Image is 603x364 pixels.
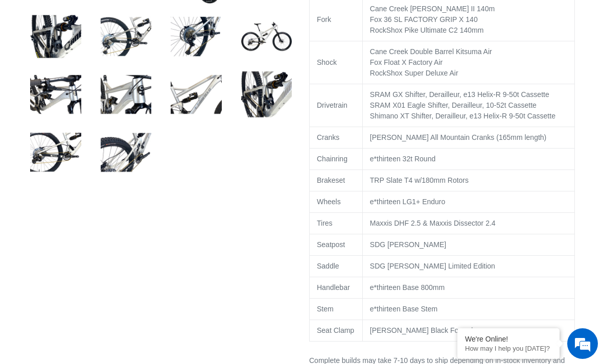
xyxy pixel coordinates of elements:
[465,345,552,352] p: How may I help you today?
[362,255,574,277] td: SDG [PERSON_NAME] Limited Edition
[239,67,294,122] img: Load image into Gallery viewer, TILT - Complete Bike
[310,169,363,191] td: Brakeset
[362,148,574,169] td: e*thirteen 32t Round
[310,212,363,234] td: Tires
[169,9,224,64] img: Load image into Gallery viewer, TILT - Complete Bike
[310,191,363,212] td: Wheels
[28,9,83,64] img: Load image into Gallery viewer, TILT - Complete Bike
[362,169,574,191] td: TRP Slate T4 w/180mm Rotors
[99,125,154,180] img: Load image into Gallery viewer, TILT - Complete Bike
[362,298,574,320] td: e*thirteen Base Stem
[310,84,363,127] td: Drivetrain
[33,51,58,77] img: d_696896380_company_1647369064580_696896380
[59,114,141,217] span: We're online!
[168,5,192,30] div: Minimize live chat window
[362,191,574,212] td: e*thirteen LG1+ Enduro
[310,255,363,277] td: Saddle
[99,9,154,64] img: Load image into Gallery viewer, TILT - Complete Bike
[310,127,363,148] td: Cranks
[5,250,195,285] textarea: Type your message and hit 'Enter'
[28,125,83,180] img: Load image into Gallery viewer, TILT - Complete Bike
[465,335,552,343] div: We're Online!
[310,277,363,298] td: Handlebar
[239,9,294,64] img: Load image into Gallery viewer, TILT - Complete Bike
[362,84,574,127] td: SRAM GX Shifter, Derailleur, e13 Helix-R 9-50t Cassette SRAM X01 Eagle Shifter, Derailleur, 10-52...
[169,67,224,122] img: Load image into Gallery viewer, TILT - Complete Bike
[310,234,363,255] td: Seatpost
[310,148,363,169] td: Chainring
[28,67,83,122] img: Load image into Gallery viewer, TILT - Complete Bike
[310,41,363,84] td: Shock
[362,277,574,298] td: e*thirteen Base 800mm
[362,127,574,148] td: [PERSON_NAME] All Mountain Cranks (165mm length)
[99,67,154,122] img: Load image into Gallery viewer, TILT - Complete Bike
[362,234,574,255] td: SDG [PERSON_NAME]
[310,298,363,320] td: Stem
[362,320,574,341] td: [PERSON_NAME] Black Forged
[362,41,574,84] td: Cane Creek Double Barrel Kitsuma Air Fox Float X Factory Air RockShox Super Deluxe Air
[362,212,574,234] td: Maxxis DHF 2.5 & Maxxis Dissector 2.4
[310,320,363,341] td: Seat Clamp
[11,56,27,71] div: Navigation go back
[68,57,187,70] div: Chat with us now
